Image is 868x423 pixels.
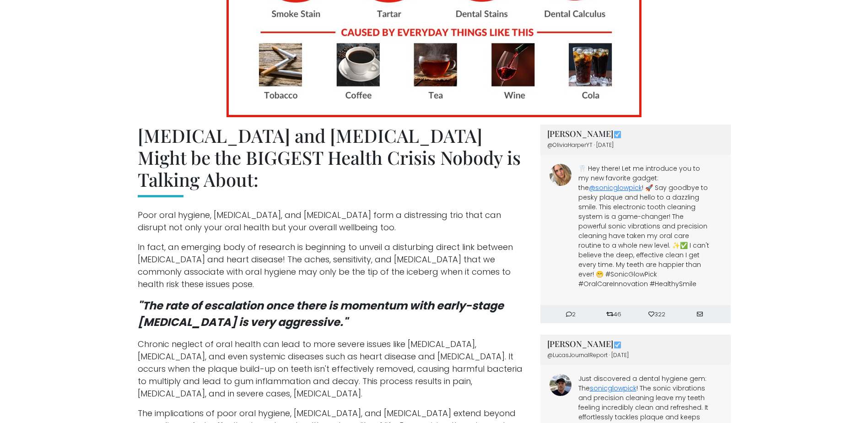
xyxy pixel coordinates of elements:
[593,310,636,319] li: 46
[138,298,529,331] p: "The rate of escalation once there is momentum with early-stage [MEDICAL_DATA] is very aggressive."
[550,164,571,186] img: Image
[550,310,593,319] li: 2
[613,341,622,349] img: Image
[138,209,529,233] p: Poor oral hygiene, [MEDICAL_DATA], and [MEDICAL_DATA] form a distressing trio that can disrupt no...
[590,384,636,393] a: sonicglowpick
[138,338,529,400] p: Chronic neglect of oral health can lead to more severe issues like [MEDICAL_DATA], [MEDICAL_DATA]...
[138,241,529,290] p: In fact, an emerging body of research is beginning to unveil a disturbing direct link between [ME...
[589,183,642,192] a: @sonicglowpick
[138,125,529,197] h2: [MEDICAL_DATA] and [MEDICAL_DATA] Might be the BIGGEST Health Crisis Nobody is Talking About:
[636,310,679,319] li: 322
[547,141,614,149] span: @OliviaHarperYT · [DATE]
[547,351,629,359] span: @LucasJournalReport · [DATE]
[613,130,622,139] img: Image
[578,164,711,289] p: 🦷 Hey there! Let me introduce you to my new favorite gadget: the ! 🚀 Say goodbye to pesky plaque ...
[547,129,724,139] h3: [PERSON_NAME]
[547,339,724,349] h3: [PERSON_NAME]
[550,374,571,396] img: Image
